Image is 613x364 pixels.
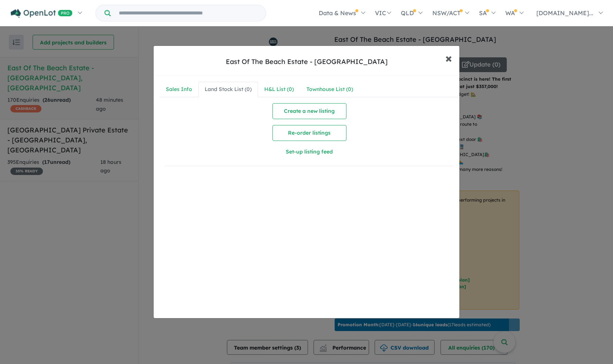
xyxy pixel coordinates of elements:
[445,50,452,66] span: ×
[166,85,192,94] div: Sales Info
[226,57,388,67] div: East Of The Beach Estate - [GEOGRAPHIC_DATA]
[11,9,73,18] img: Openlot PRO Logo White
[205,85,252,94] div: Land Stock List ( 0 )
[112,5,264,21] input: Try estate name, suburb, builder or developer
[306,85,353,94] div: Townhouse List ( 0 )
[272,103,346,119] button: Create a new listing
[264,85,294,94] div: H&L List ( 0 )
[237,144,382,160] button: Set-up listing feed
[272,125,346,141] button: Re-order listings
[536,9,593,17] span: [DOMAIN_NAME]...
